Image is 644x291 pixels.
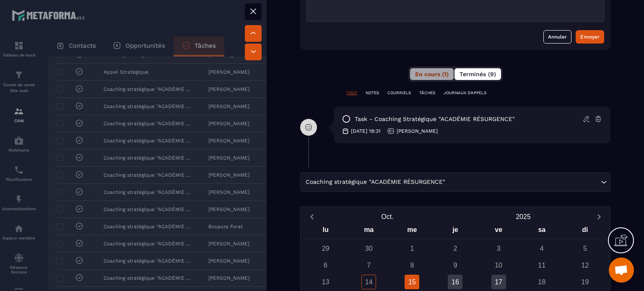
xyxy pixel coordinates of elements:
[448,241,462,256] div: 2
[304,178,447,187] span: Coaching stratégique "ACADÉMIE RÉSURGENCE"
[543,30,571,44] button: Annuler
[361,258,376,273] div: 7
[447,178,599,187] input: Search for option
[351,128,381,134] p: [DATE] 18:31
[609,258,634,283] div: Ouvrir le chat
[366,90,379,96] p: NOTES
[304,211,319,222] button: Previous month
[405,258,419,273] div: 8
[318,241,333,256] div: 29
[591,211,607,222] button: Next month
[578,275,592,289] div: 19
[454,68,501,80] button: Terminés (9)
[477,224,520,239] div: ve
[346,90,357,96] p: TOUT
[390,224,434,239] div: me
[347,224,390,239] div: ma
[355,115,515,123] p: task - Coaching stratégique "ACADÉMIE RÉSURGENCE"
[397,128,438,134] p: [PERSON_NAME]
[448,275,462,289] div: 16
[491,275,506,289] div: 17
[405,275,419,289] div: 15
[448,258,462,273] div: 9
[535,275,549,289] div: 18
[434,224,477,239] div: je
[300,173,610,192] div: Search for option
[455,209,591,224] button: Open years overlay
[491,241,506,256] div: 3
[444,90,486,96] p: JOURNAUX D'APPELS
[318,258,333,273] div: 6
[580,33,600,41] div: Envoyer
[410,68,454,80] button: En cours (1)
[304,224,347,239] div: lu
[520,224,563,239] div: sa
[563,224,607,239] div: di
[361,241,376,256] div: 30
[319,209,455,224] button: Open months overlay
[419,90,435,96] p: TÂCHES
[415,71,449,77] span: En cours (1)
[535,258,549,273] div: 11
[460,71,496,77] span: Terminés (9)
[318,275,333,289] div: 13
[578,241,592,256] div: 5
[535,241,549,256] div: 4
[578,258,592,273] div: 12
[405,241,419,256] div: 1
[387,90,411,96] p: COURRIELS
[491,258,506,273] div: 10
[576,30,604,44] button: Envoyer
[361,275,376,289] div: 14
